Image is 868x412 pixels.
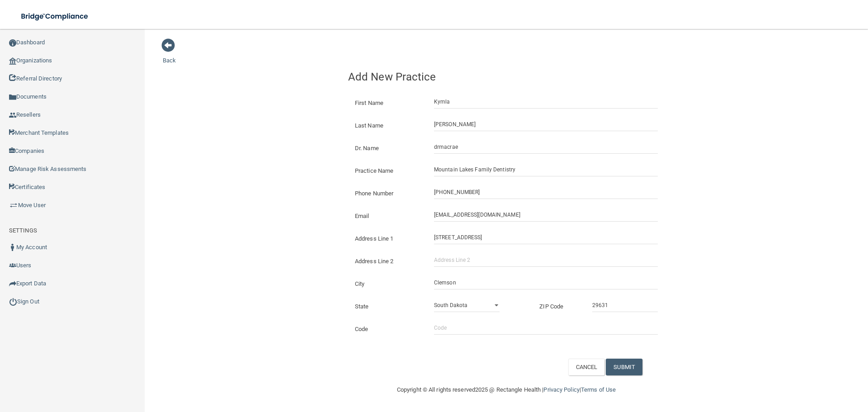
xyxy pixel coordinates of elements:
[543,386,579,393] a: Privacy Policy
[592,298,658,312] input: _____
[434,118,658,131] input: Last Name
[9,298,17,306] img: ic_power_dark.7ecde6b1.png
[348,211,427,222] label: Email
[434,231,658,244] input: Address Line 1
[434,208,658,222] input: Email
[348,301,427,312] label: State
[9,112,16,119] img: ic_reseller.de258add.png
[9,94,16,101] img: icon-documents.8dae5593.png
[348,143,427,154] label: Dr. Name
[9,244,16,251] img: ic_user_dark.df1a06c3.png
[348,71,665,83] h4: Add New Practice
[348,120,427,131] label: Last Name
[533,301,585,312] label: ZIP Code
[434,163,658,176] input: Practice Name
[434,321,658,335] input: Code
[348,166,427,176] label: Practice Name
[9,57,16,65] img: organization-icon.f8decf85.png
[348,233,427,244] label: Address Line 1
[9,225,37,236] label: SETTINGS
[348,324,427,335] label: Code
[348,256,427,267] label: Address Line 2
[348,98,427,109] label: First Name
[348,279,427,289] label: City
[9,39,16,47] img: ic_dashboard_dark.d01f4a41.png
[9,201,18,210] img: briefcase.64adab9b.png
[434,276,658,289] input: City
[163,46,176,64] a: Back
[434,185,658,199] input: (___) ___-____
[434,95,658,109] input: First Name
[14,7,97,26] img: bridge_compliance_login_screen.278c3ca4.svg
[568,359,605,375] button: CANCEL
[341,375,671,404] div: Copyright © All rights reserved 2025 @ Rectangle Health | |
[581,386,616,393] a: Terms of Use
[9,262,16,269] img: icon-users.e205127d.png
[434,140,658,154] input: Doctor Name
[9,280,16,287] img: icon-export.b9366987.png
[348,188,427,199] label: Phone Number
[434,253,658,267] input: Address Line 2
[606,359,642,375] button: SUBMIT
